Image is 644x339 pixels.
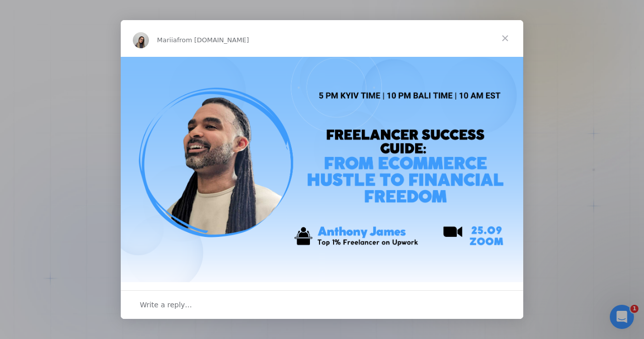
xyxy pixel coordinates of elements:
[140,298,192,311] span: Write a reply…
[133,32,149,48] img: Profile image for Mariia
[157,36,177,44] span: Mariia
[177,36,249,44] span: from [DOMAIN_NAME]
[121,290,523,319] div: Open conversation and reply
[487,20,523,56] span: Close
